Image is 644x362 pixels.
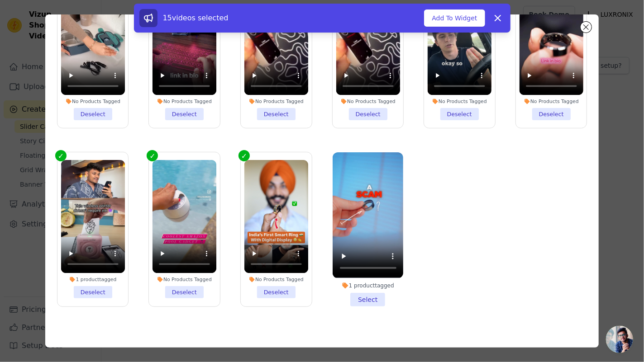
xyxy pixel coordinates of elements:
div: No Products Tagged [153,277,216,283]
div: 1 product tagged [333,282,404,289]
div: No Products Tagged [244,99,308,105]
button: Add To Widget [424,9,485,27]
div: No Products Tagged [519,99,583,105]
span: 15 videos selected [163,14,229,22]
div: No Products Tagged [428,99,491,105]
a: Open chat [606,326,633,353]
div: No Products Tagged [244,277,308,283]
div: No Products Tagged [61,99,125,105]
div: 1 product tagged [61,277,125,283]
div: No Products Tagged [153,99,216,105]
div: No Products Tagged [336,99,400,105]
